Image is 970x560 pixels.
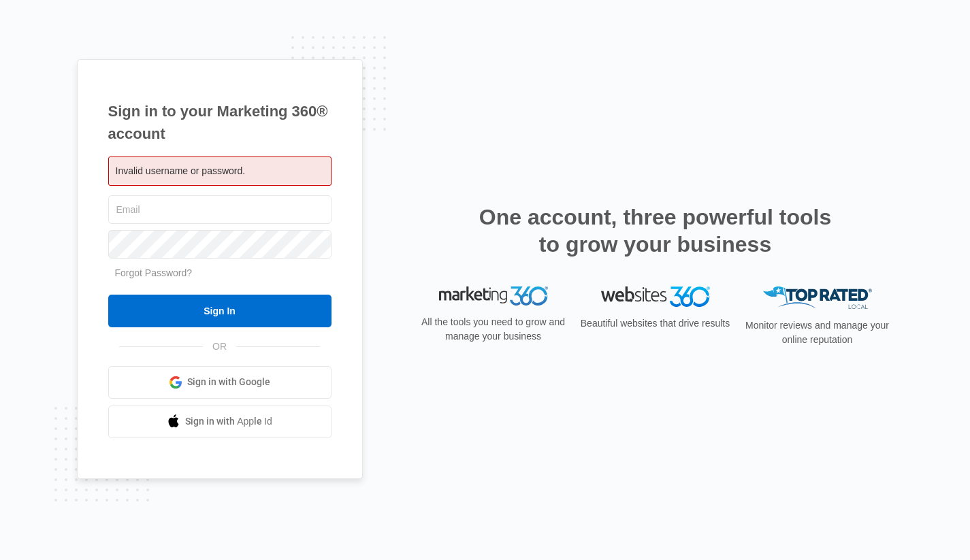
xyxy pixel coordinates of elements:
[108,406,332,438] a: Sign in with Apple Id
[601,286,710,306] img: Websites 360
[203,340,236,354] span: OR
[763,286,872,309] img: Top Rated Local
[115,267,193,278] a: Forgot Password?
[108,195,332,224] input: Email
[579,316,732,331] p: Beautiful websites that drive results
[439,286,548,306] img: Marketing 360
[108,295,332,327] input: Sign In
[187,375,270,389] span: Sign in with Google
[417,315,570,344] p: All the tools you need to grow and manage your business
[741,318,894,347] p: Monitor reviews and manage your online reputation
[185,414,272,429] span: Sign in with Apple Id
[475,203,836,258] h2: One account, three powerful tools to grow your business
[116,165,246,176] span: Invalid username or password.
[108,366,332,399] a: Sign in with Google
[108,100,332,145] h1: Sign in to your Marketing 360® account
